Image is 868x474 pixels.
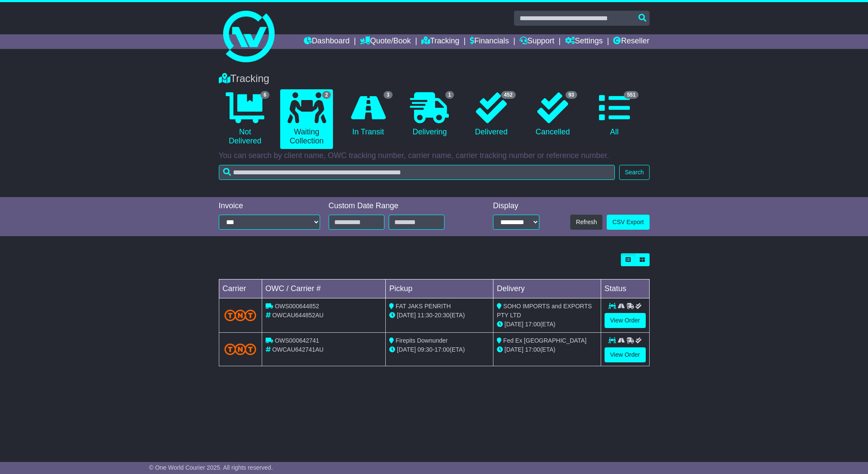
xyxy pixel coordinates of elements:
[588,89,641,140] a: 551 All
[417,312,432,319] span: 11:30
[384,91,393,99] span: 3
[219,89,272,149] a: 6 Not Delivered
[403,89,456,140] a: 1 Delivering
[396,337,448,344] span: Firepits Downunder
[601,280,649,298] td: Status
[607,215,649,230] a: CSV Export
[497,345,597,354] div: (ETA)
[624,91,638,99] span: 551
[526,89,579,140] a: 93 Cancelled
[397,346,416,353] span: [DATE]
[465,89,517,140] a: 452 Delivered
[329,201,466,211] div: Custom Date Range
[219,151,650,161] p: You can search by client name, OWC tracking number, carrier name, carrier tracking number or refe...
[570,215,602,230] button: Refresh
[470,34,509,49] a: Financials
[525,346,540,353] span: 17:00
[503,337,587,344] span: Fed Ex [GEOGRAPHIC_DATA]
[304,34,350,49] a: Dashboard
[396,303,451,310] span: FAT JAKS PENRITH
[360,34,411,49] a: Quote/Book
[215,73,654,85] div: Tracking
[260,91,269,99] span: 6
[505,321,523,328] span: [DATE]
[619,165,649,180] button: Search
[149,464,273,471] span: © One World Courier 2025. All rights reserved.
[566,91,577,99] span: 93
[389,345,490,354] div: - (ETA)
[275,337,319,344] span: OWS000642741
[322,91,331,99] span: 2
[605,313,646,328] a: View Order
[613,34,649,49] a: Reseller
[272,346,324,353] span: OWCAU642741AU
[435,312,450,319] span: 20:30
[275,303,319,310] span: OWS000644852
[280,89,333,149] a: 2 Waiting Collection
[342,89,394,140] a: 3 In Transit
[397,312,416,319] span: [DATE]
[520,34,554,49] a: Support
[389,311,490,320] div: - (ETA)
[445,91,454,99] span: 1
[501,91,516,99] span: 452
[497,320,597,329] div: (ETA)
[219,280,262,298] td: Carrier
[525,321,540,328] span: 17:00
[421,34,459,49] a: Tracking
[497,303,592,319] span: SOHO IMPORTS and EXPORTS PTY LTD
[224,310,257,321] img: TNT_Domestic.png
[505,346,523,353] span: [DATE]
[224,343,257,355] img: TNT_Domestic.png
[435,346,450,353] span: 17:00
[262,280,386,298] td: OWC / Carrier #
[493,280,601,298] td: Delivery
[605,347,646,362] a: View Order
[565,34,603,49] a: Settings
[493,201,539,211] div: Display
[219,201,320,211] div: Invoice
[417,346,432,353] span: 09:30
[386,280,493,298] td: Pickup
[272,312,324,319] span: OWCAU644852AU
